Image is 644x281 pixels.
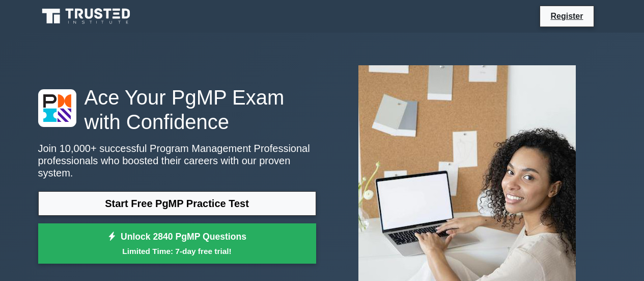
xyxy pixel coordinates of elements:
a: Start Free PgMP Practice Test [38,191,316,216]
a: Unlock 2840 PgMP QuestionsLimited Time: 7-day free trial! [38,223,316,264]
a: Register [544,10,589,22]
h1: Ace Your PgMP Exam with Confidence [38,85,316,134]
p: Join 10,000+ successful Program Management Professional professionals who boosted their careers w... [38,142,316,179]
small: Limited Time: 7-day free trial! [51,245,303,257]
